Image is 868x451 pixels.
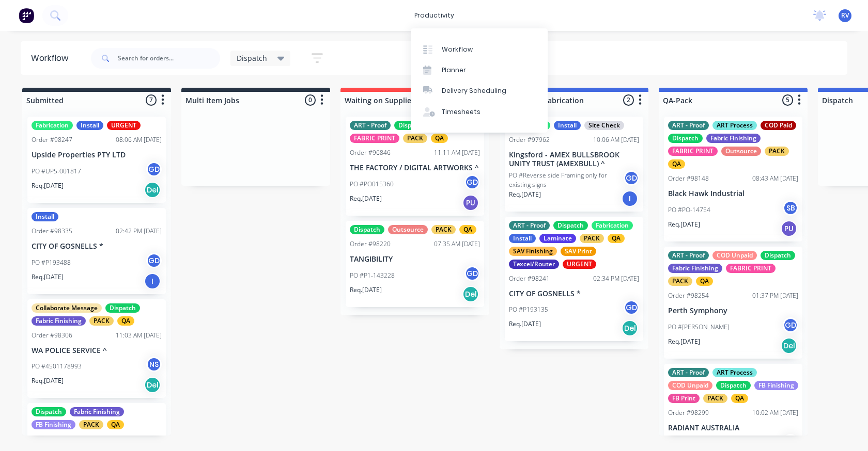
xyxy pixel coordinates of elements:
p: Req. [DATE] [668,337,700,346]
div: Install [509,234,536,243]
div: 02:42 PM [DATE] [116,227,162,236]
div: QA [431,134,448,143]
div: DispatchOutsourcePACKQAOrder #9822007:35 AM [DATE]TANGIBILITYPO #P1-143228GDReq.[DATE]Del [346,221,484,307]
p: PO #Reverse side Framing only for existing signs [509,171,624,189]
div: GD [464,174,480,190]
a: Timesheets [411,102,548,122]
p: PO #UPS-001817 [32,167,81,176]
p: Req. [DATE] [32,376,64,385]
p: PO #4501178993 [32,362,82,371]
div: ART - ProofART ProcessCOD PaidDispatchFabric FinishingFABRIC PRINTOutsourcePACKQAOrder #9814808:4... [664,117,802,241]
div: Install [554,121,581,130]
div: Install [32,212,58,221]
p: PO #P1-143228 [350,271,395,280]
p: Upside Properties PTY LTD [32,151,162,159]
div: PACK [765,147,789,156]
p: PO #PO015360 [350,180,394,189]
div: 08:06 AM [DATE] [116,135,162,144]
p: PO #[PERSON_NAME] [668,323,730,332]
p: PO #PO-14754 [668,205,710,215]
div: FB Print [668,394,700,403]
div: Workflow [31,52,73,65]
div: ART - ProofDispatchFabricationInstallLaminatePACKQASAV FinishingSAV PrintTexcel/RouterURGENTOrder... [505,217,643,342]
div: Collaborate Message [32,303,102,313]
div: InstallOrder #9833502:42 PM [DATE]CITY OF GOSNELLS *PO #P193488GDReq.[DATE]I [27,208,166,294]
div: 08:43 AM [DATE] [752,174,798,183]
div: Del [462,286,479,302]
div: FabricationInstallURGENTOrder #9824708:06 AM [DATE]Upside Properties PTY LTDPO #UPS-001817GDReq.[... [27,117,166,203]
p: Req. [DATE] [350,194,382,203]
div: ART - Proof [668,368,709,377]
div: Site Check [584,121,624,130]
div: Workflow [442,45,473,54]
div: FabricationInstallSite CheckOrder #9796210:06 AM [DATE]Kingsford - AMEX BULLSBROOK UNITY TRUST (A... [505,117,643,212]
p: Req. [DATE] [32,272,64,282]
p: Perth Symphony [668,307,798,315]
div: I [622,190,638,207]
div: Dispatch [350,225,384,234]
a: Planner [411,60,548,80]
div: Fabric Finishing [668,264,722,273]
div: PU [462,195,479,211]
div: ART - ProofDispatchFABRIC PRINTPACKQAOrder #9684611:11 AM [DATE]THE FACTORY / DIGITAL ARTWORKS ^P... [346,117,484,216]
p: RADIANT AUSTRALIA [668,424,798,432]
div: Outsource [388,225,428,234]
div: GD [464,266,480,281]
div: Dispatch [105,303,140,313]
div: Order #98148 [668,174,709,183]
div: Dispatch [761,251,795,260]
a: Delivery Scheduling [411,80,548,101]
div: Del [781,337,797,354]
div: Order #98241 [509,274,550,283]
p: PO #P193135 [509,305,548,314]
div: ART Process [712,368,757,377]
div: COD Unpaid [668,381,712,390]
div: QA [696,277,713,286]
div: ART - Proof [668,251,709,260]
div: QA [107,420,124,429]
p: THE FACTORY / DIGITAL ARTWORKS ^ [350,164,480,172]
div: Order #98220 [350,239,391,249]
div: GD [624,300,639,315]
div: PACK [703,394,727,403]
div: FB Finishing [754,381,798,390]
div: Del [144,377,161,393]
div: Fabrication [32,121,73,130]
div: PACK [89,316,114,326]
div: Outsource [721,147,761,156]
div: 11:11 AM [DATE] [434,148,480,157]
div: productivity [409,8,459,23]
p: Req. [DATE] [32,181,64,190]
div: COD Unpaid [712,251,757,260]
p: Kingsford - AMEX BULLSBROOK UNITY TRUST (AMEXBULL) ^ [509,151,639,168]
p: Req. [DATE] [350,285,382,295]
div: ART Process [712,121,757,130]
div: Fabrication [592,221,633,230]
div: Order #96846 [350,148,391,157]
div: Planner [442,66,466,75]
p: PO #P193488 [32,258,71,267]
p: CITY OF GOSNELLS * [509,289,639,298]
div: PU [781,220,797,237]
p: Req. [DATE] [509,190,541,199]
div: Dispatch [394,121,429,130]
div: 07:35 AM [DATE] [434,239,480,249]
div: Texcel/Router [509,260,559,269]
div: QA [731,394,748,403]
input: Search for orders... [118,48,220,69]
div: ART - Proof [668,121,709,130]
div: GD [624,170,639,186]
div: GD [783,434,798,449]
div: COD Paid [761,121,796,130]
div: QA [117,316,134,326]
div: NS [146,357,162,372]
span: RV [841,11,849,20]
div: Order #98254 [668,291,709,300]
div: ART - Proof [350,121,391,130]
span: Dispatch [237,53,267,63]
div: PACK [431,225,456,234]
div: Order #98319 [32,434,72,444]
div: ART - ProofCOD UnpaidDispatchFabric FinishingFABRIC PRINTPACKQAOrder #9825401:37 PM [DATE]Perth S... [664,247,802,359]
div: GD [146,253,162,268]
div: GD [783,317,798,333]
